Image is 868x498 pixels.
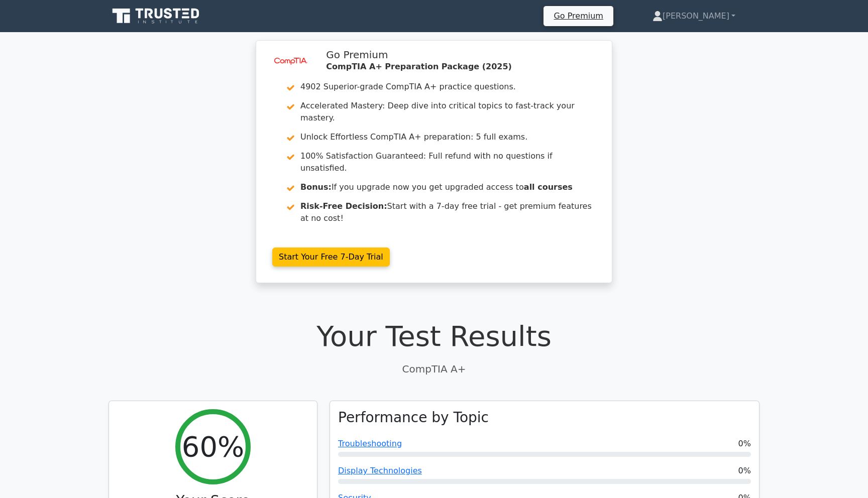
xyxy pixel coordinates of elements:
a: Start Your Free 7-Day Trial [272,247,390,267]
span: 0% [738,465,751,477]
a: [PERSON_NAME] [628,6,759,26]
a: Display Technologies [338,466,422,475]
h1: Your Test Results [108,319,759,353]
p: CompTIA A+ [108,361,759,377]
span: 0% [738,438,751,450]
a: Troubleshooting [338,439,402,448]
h3: Performance by Topic [338,409,489,426]
h2: 60% [182,430,244,463]
a: Go Premium [548,9,609,23]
